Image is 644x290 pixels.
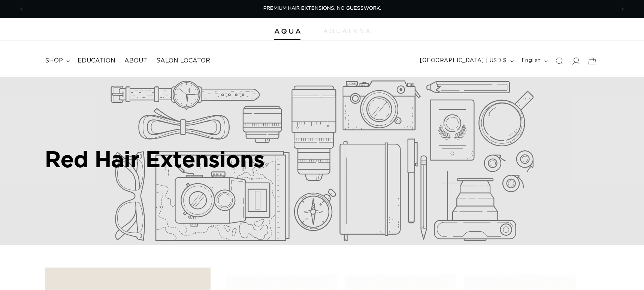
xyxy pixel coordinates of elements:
[120,52,152,69] a: About
[78,57,115,65] span: Education
[614,2,631,16] button: Next announcement
[420,57,507,65] span: [GEOGRAPHIC_DATA] | USD $
[40,52,73,69] summary: shop
[73,52,120,69] a: Education
[323,29,370,33] img: aqualyna.com
[415,54,517,68] button: [GEOGRAPHIC_DATA] | USD $
[274,29,300,34] img: Aqua Hair Extensions
[45,57,63,65] span: shop
[45,146,264,172] h2: Red Hair Extensions
[156,57,210,65] span: Salon Locator
[152,52,215,69] a: Salon Locator
[517,54,551,68] button: English
[263,6,381,11] span: PREMIUM HAIR EXTENSIONS. NO GUESSWORK.
[551,53,568,69] summary: Search
[521,57,541,65] span: English
[13,2,30,16] button: Previous announcement
[124,57,147,65] span: About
